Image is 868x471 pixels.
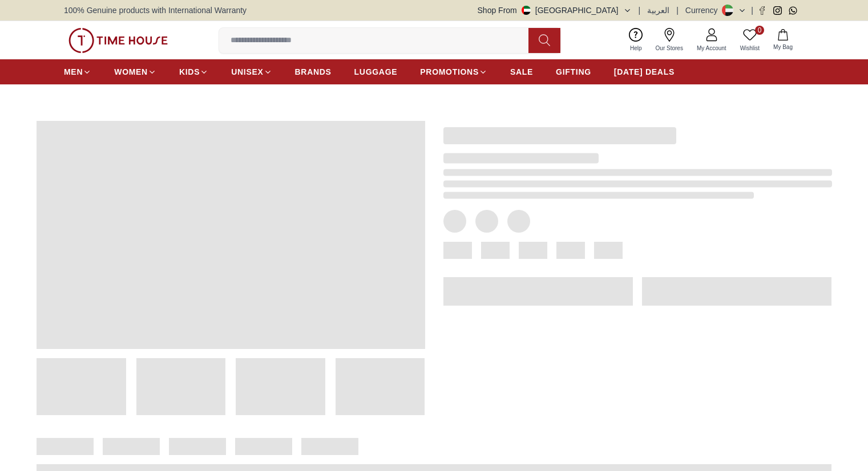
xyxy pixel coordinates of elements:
[789,6,797,15] a: Whatsapp
[625,44,647,52] span: Help
[295,66,332,78] span: BRANDS
[766,27,800,54] button: My Bag
[733,26,766,55] a: 0Wishlist
[769,43,797,51] span: My Bag
[736,44,764,52] span: Wishlist
[751,5,753,16] span: |
[773,6,782,15] a: Instagram
[647,5,669,16] button: العربية
[179,66,200,78] span: KIDS
[556,66,591,78] span: GIFTING
[676,5,679,16] span: |
[692,44,731,52] span: My Account
[231,66,263,78] span: UNISEX
[64,5,247,16] span: 100% Genuine products with International Warranty
[354,62,398,82] a: LUGGAGE
[614,62,675,82] a: [DATE] DEALS
[649,26,690,55] a: Our Stores
[755,26,764,35] span: 0
[651,44,688,52] span: Our Stores
[231,62,272,82] a: UNISEX
[522,6,531,15] img: United Arab Emirates
[614,66,675,78] span: [DATE] DEALS
[114,62,156,82] a: WOMEN
[295,62,332,82] a: BRANDS
[510,66,533,78] span: SALE
[64,62,91,82] a: MEN
[478,5,632,16] button: Shop From[GEOGRAPHIC_DATA]
[758,6,766,15] a: Facebook
[623,26,649,55] a: Help
[420,62,487,82] a: PROMOTIONS
[510,62,533,82] a: SALE
[556,62,591,82] a: GIFTING
[68,28,168,53] img: ...
[685,5,722,16] div: Currency
[420,66,479,78] span: PROMOTIONS
[114,66,148,78] span: WOMEN
[354,66,398,78] span: LUGGAGE
[639,5,641,16] span: |
[64,66,83,78] span: MEN
[179,62,208,82] a: KIDS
